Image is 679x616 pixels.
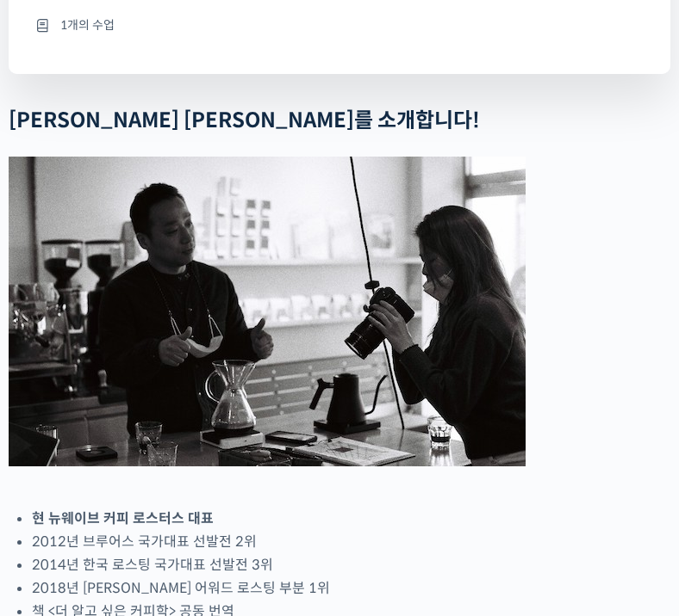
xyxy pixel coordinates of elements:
[158,500,178,514] span: 대화
[34,15,645,35] li: 1개의 수업
[54,499,65,513] span: 홈
[9,108,670,133] h2: !
[266,499,287,513] span: 설정
[9,108,472,133] strong: [PERSON_NAME] [PERSON_NAME]를 소개합니다
[32,530,670,553] li: 2012년 브루어스 국가대표 선발전 2위
[114,473,222,516] a: 대화
[32,553,670,576] li: 2014년 한국 로스팅 국가대표 선발전 3위
[5,473,114,516] a: 홈
[32,509,214,527] strong: 현 뉴웨이브 커피 로스터스 대표
[32,576,670,600] li: 2018년 [PERSON_NAME] 어워드 로스팅 부분 1위
[222,473,331,516] a: 설정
